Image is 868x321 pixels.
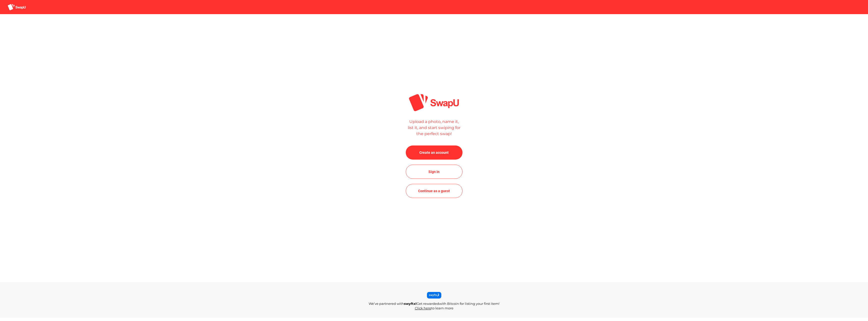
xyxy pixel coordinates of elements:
[406,145,463,160] button: Create an account
[406,119,462,137] p: Upload a photo, name it, list it, and start swiping for the perfect swap!
[428,169,440,175] span: Sign in
[427,292,441,297] img: Swyftx-logo.svg
[404,302,417,306] span: swyftx!
[418,188,450,194] span: Continue as a guest
[439,302,499,306] span: with Bitcoin for listing your first item!
[419,150,449,156] span: Create an account
[406,184,463,198] button: Continue as a guest
[369,302,404,306] span: We’ve partnered with
[406,165,463,179] button: Sign in
[417,302,439,306] span: Get rewarded
[415,306,431,310] a: Click here
[431,306,453,310] span: to learn more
